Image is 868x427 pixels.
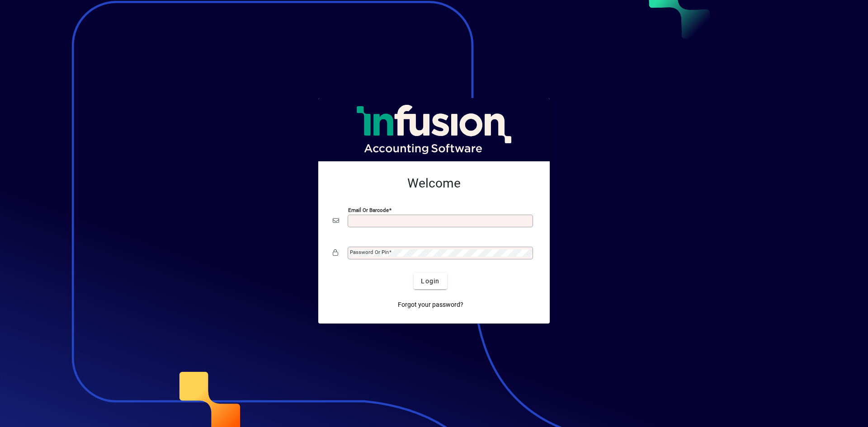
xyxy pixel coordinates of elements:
[348,207,389,213] mat-label: Email or Barcode
[421,277,439,286] span: Login
[333,176,535,191] h2: Welcome
[350,249,389,255] mat-label: Password or Pin
[398,300,463,310] span: Forgot your password?
[394,296,467,313] a: Forgot your password?
[414,273,447,289] button: Login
